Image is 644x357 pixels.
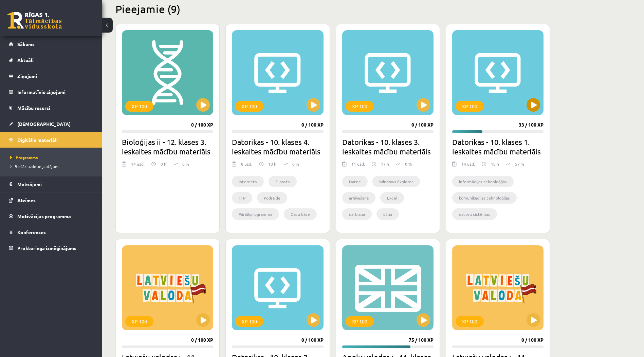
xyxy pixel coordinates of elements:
[9,208,93,224] a: Motivācijas programma
[10,164,59,169] span: Biežāk uzdotie jautājumi
[9,224,93,240] a: Konferences
[456,316,484,327] div: XP 100
[17,57,34,63] span: Aktuāli
[9,240,93,256] a: Proktoringa izmēģinājums
[346,316,374,327] div: XP 100
[17,137,58,143] span: Digitālie materiāli
[257,192,287,204] li: Podraide
[10,163,95,169] a: Biežāk uzdotie jautājumi
[342,208,372,220] li: darblapa
[515,161,524,167] p: 57 %
[17,121,71,127] span: [DEMOGRAPHIC_DATA]
[9,116,93,132] a: [DEMOGRAPHIC_DATA]
[131,161,145,171] div: 14 uzd.
[452,192,517,204] li: komunikācijas tehnoloģijas
[17,176,93,192] legend: Maksājumi
[342,176,368,187] li: Datne
[232,208,279,220] li: Pārlūkprogramma
[268,161,276,167] p: 18 h
[122,137,213,156] h2: Bioloģijas ii - 12. klases 3. ieskaites mācību materiāls
[10,155,38,160] span: Programma
[405,161,412,167] p: 0 %
[376,208,399,220] li: šūna
[461,161,475,171] div: 14 uzd.
[284,208,317,220] li: Datu bāze
[491,161,499,167] p: 18 h
[9,100,93,116] a: Mācību resursi
[17,213,71,219] span: Motivācijas programma
[452,208,497,220] li: datoru sistēmas
[372,176,420,187] li: Windows Explorer
[452,137,544,156] h2: Datorikas - 10. klases 1. ieskaites mācību materiāls
[125,316,153,327] div: XP 100
[125,101,153,112] div: XP 100
[232,137,323,156] h2: Datorikas - 10. klases 4. ieskaites mācību materiāls
[17,84,93,100] legend: Informatīvie ziņojumi
[342,137,434,156] h2: Datorikas - 10. klases 3. ieskaites mācību materiāls
[17,197,36,203] span: Atzīmes
[17,229,46,235] span: Konferences
[9,84,93,100] a: Informatīvie ziņojumi
[241,161,252,171] div: 8 uzd.
[342,192,375,204] li: arhivēšana
[17,245,76,251] span: Proktoringa izmēģinājums
[9,192,93,208] a: Atzīmes
[10,154,95,161] a: Programma
[380,192,404,204] li: Excel
[115,2,550,16] h2: Pieejamie (9)
[452,176,514,187] li: informācijas tehnoloģijas
[17,41,35,47] span: Sākums
[182,161,189,167] p: 0 %
[9,68,93,84] a: Ziņojumi
[9,36,93,52] a: Sākums
[9,176,93,192] a: Maksājumi
[456,101,484,112] div: XP 100
[269,176,297,187] li: E-pasts
[235,316,263,327] div: XP 100
[292,161,299,167] p: 0 %
[17,68,93,84] legend: Ziņojumi
[17,105,50,111] span: Mācību resursi
[232,192,252,204] li: FTP
[346,101,374,112] div: XP 100
[232,176,264,187] li: Internets
[351,161,365,171] div: 11 uzd.
[381,161,389,167] p: 17 h
[9,52,93,68] a: Aktuāli
[161,161,166,167] p: 0 h
[7,12,62,29] a: Rīgas 1. Tālmācības vidusskola
[9,132,93,148] a: Digitālie materiāli
[235,101,263,112] div: XP 100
